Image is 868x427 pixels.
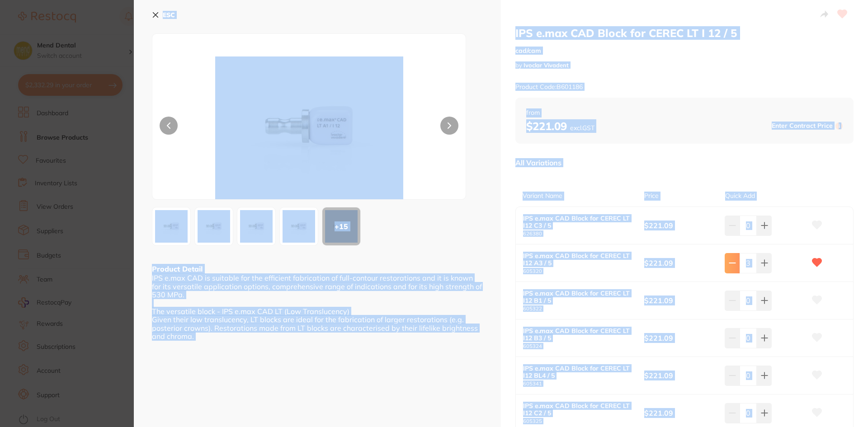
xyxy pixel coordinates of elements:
b: IPS e.max CAD Block for CEREC LT I12 BL4 / 5 [523,365,632,379]
b: IPS e.max CAD Block for CEREC LT I12 B1 / 5 [523,290,632,304]
small: 605325 [523,418,644,424]
small: Product Code: B601186 [515,83,583,91]
b: IPS e.max CAD Block for CEREC LT I12 A3 / 5 [523,252,632,267]
div: + 15 [322,207,360,245]
b: $221.09 [644,333,717,343]
img: LWpwZy04NjQ1MQ [283,210,315,243]
img: LWpwZy04NjQ0Ng [198,210,230,243]
b: $221.09 [644,408,717,418]
small: 605322 [523,306,644,312]
small: by [515,62,854,69]
b: IPS e.max CAD Block for CEREC LT I12 C3 / 5 [523,215,632,229]
button: ESC [152,7,175,23]
button: Enter Contract Price [769,122,835,130]
small: 605341 [523,381,644,387]
span: excl. GST [570,124,594,132]
small: 605320 [523,268,644,274]
b: IPS e.max CAD Block for CEREC LT I12 C2 / 5 [523,402,632,417]
small: 626380 [523,231,644,237]
img: LWpwZy04NjQ1OQ [155,210,188,243]
b: $221.09 [644,258,717,268]
div: IPS e.max CAD is suitable for the efficient fabrication of full-contour restorations and it is kn... [152,274,483,340]
button: +15 [322,207,361,246]
h2: IPS e.max CAD Block for CEREC LT I 12 / 5 [515,26,854,40]
p: Variant Name [523,192,562,201]
a: Ivoclar Vivadent [524,61,569,69]
p: All Variations [515,158,561,167]
img: LWpwZy04NjQ0OQ [240,210,273,243]
b: ESC [163,11,175,19]
p: Price [644,192,659,201]
img: LWpwZy04NjQ1OQ [215,56,403,199]
b: IPS e.max CAD Block for CEREC LT I12 B3 / 5 [523,327,632,342]
label: i [835,122,843,130]
b: $221.09 [526,119,594,133]
b: $221.09 [644,371,717,380]
span: from [526,108,843,117]
small: cad/cam [515,47,854,55]
small: 605324 [523,343,644,349]
b: Product Detail [152,264,203,273]
p: Quick Add [725,192,755,201]
b: $221.09 [644,221,717,230]
b: $221.09 [644,296,717,305]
